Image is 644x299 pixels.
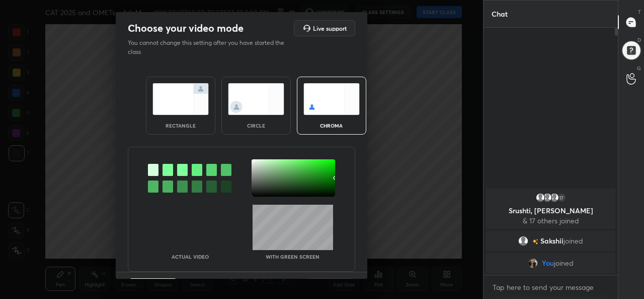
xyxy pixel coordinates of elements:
[563,237,583,245] span: joined
[172,254,209,259] p: Actual Video
[542,193,552,203] img: default.png
[228,83,284,115] img: circleScreenIcon.acc0effb.svg
[549,193,559,203] img: default.png
[535,193,545,203] img: default.png
[532,239,538,245] img: no-rating-badge.077c3623.svg
[542,259,554,267] span: You
[518,236,528,246] img: default.png
[128,278,178,298] button: Previous
[528,258,538,268] img: 8ea95a487823475697deb8a2b0a2b413.jpg
[638,8,641,16] p: T
[152,83,209,115] img: normalScreenIcon.ae25ed63.svg
[303,83,360,115] img: chromaScreenIcon.c19ab0a0.svg
[236,123,276,128] div: circle
[492,217,609,225] p: & 17 others joined
[637,36,641,44] p: D
[554,259,574,267] span: joined
[266,254,319,259] p: With green screen
[556,193,567,203] div: 17
[311,123,352,128] div: chroma
[128,22,244,35] h2: Choose your video mode
[160,123,201,128] div: rectangle
[484,187,618,275] div: grid
[313,25,347,31] h5: Live support
[540,237,563,245] span: Sakshii
[484,1,516,27] p: Chat
[128,38,291,56] p: You cannot change this setting after you have started the class
[637,65,641,72] p: G
[492,207,609,215] p: Srushti, [PERSON_NAME]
